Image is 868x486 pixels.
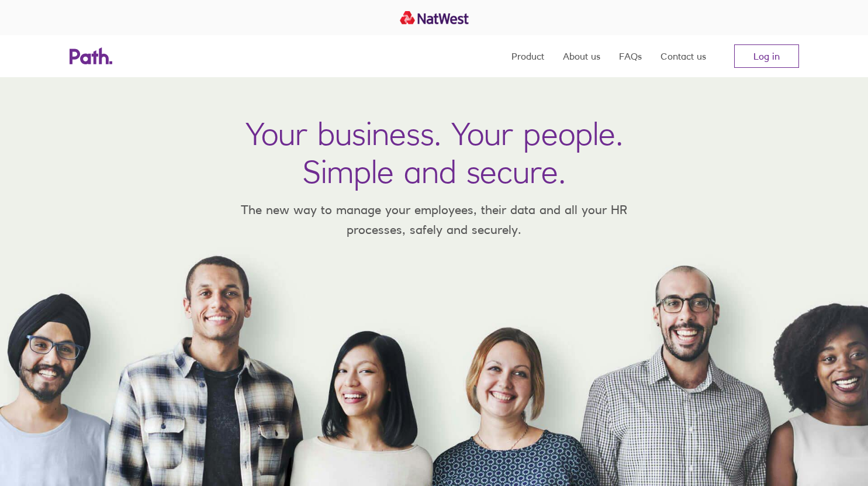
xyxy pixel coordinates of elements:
a: About us [563,35,600,77]
a: FAQs [619,35,642,77]
a: Product [511,35,544,77]
a: Contact us [660,35,706,77]
h1: Your business. Your people. Simple and secure. [245,115,623,191]
a: Log in [734,44,799,68]
p: The new way to manage your employees, their data and all your HR processes, safely and securely. [224,200,645,239]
